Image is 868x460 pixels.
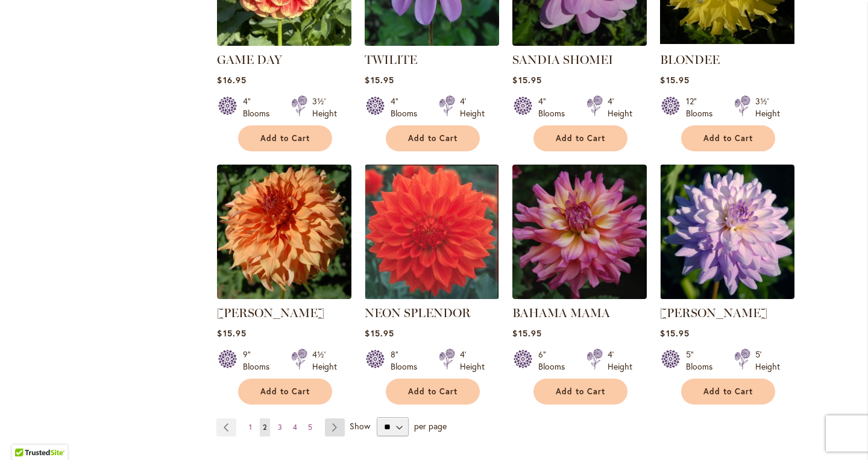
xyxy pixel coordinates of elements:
[386,125,480,151] button: Add to Cart
[278,423,282,432] span: 3
[755,95,780,119] div: 3½' Height
[512,290,647,301] a: Bahama Mama
[217,165,351,299] img: Steve Meggos
[293,423,297,432] span: 4
[217,37,351,48] a: GAME DAY
[238,125,332,151] button: Add to Cart
[512,37,647,48] a: SANDIA SHOMEI
[533,379,627,405] button: Add to Cart
[217,52,282,67] a: GAME DAY
[312,348,337,373] div: 4½' Height
[681,125,775,151] button: Add to Cart
[408,386,458,397] span: Add to Cart
[263,423,267,432] span: 2
[243,348,277,373] div: 9" Blooms
[365,37,499,48] a: TWILITE
[365,74,394,86] span: $15.95
[686,95,720,119] div: 12" Blooms
[386,379,480,405] button: Add to Cart
[703,386,753,397] span: Add to Cart
[533,125,627,151] button: Add to Cart
[608,348,632,373] div: 4' Height
[260,133,310,143] span: Add to Cart
[217,327,246,339] span: $15.95
[391,95,424,119] div: 4" Blooms
[512,52,613,67] a: SANDIA SHOMEI
[350,420,370,432] span: Show
[260,386,310,397] span: Add to Cart
[660,327,689,339] span: $15.95
[660,74,689,86] span: $15.95
[460,95,485,119] div: 4' Height
[365,52,417,67] a: TWILITE
[217,74,246,86] span: $16.95
[414,420,447,432] span: per page
[391,348,424,373] div: 8" Blooms
[681,379,775,405] button: Add to Cart
[308,423,312,432] span: 5
[703,133,753,143] span: Add to Cart
[512,327,541,339] span: $15.95
[686,348,720,373] div: 5" Blooms
[217,290,351,301] a: Steve Meggos
[243,95,277,119] div: 4" Blooms
[512,165,647,299] img: Bahama Mama
[660,290,794,301] a: JORDAN NICOLE
[312,95,337,119] div: 3½' Height
[660,165,794,299] img: JORDAN NICOLE
[660,37,794,48] a: Blondee
[365,165,499,299] img: Neon Splendor
[556,386,605,397] span: Add to Cart
[246,418,255,436] a: 1
[365,306,471,320] a: NEON SPLENDOR
[556,133,605,143] span: Add to Cart
[217,306,324,320] a: [PERSON_NAME]
[538,348,572,373] div: 6" Blooms
[512,306,610,320] a: BAHAMA MAMA
[238,379,332,405] button: Add to Cart
[365,290,499,301] a: Neon Splendor
[460,348,485,373] div: 4' Height
[538,95,572,119] div: 4" Blooms
[408,133,458,143] span: Add to Cart
[755,348,780,373] div: 5' Height
[305,418,315,436] a: 5
[275,418,285,436] a: 3
[365,327,394,339] span: $15.95
[249,423,252,432] span: 1
[608,95,632,119] div: 4' Height
[9,417,43,451] iframe: Launch Accessibility Center
[512,74,541,86] span: $15.95
[660,52,720,67] a: BLONDEE
[660,306,767,320] a: [PERSON_NAME]
[290,418,300,436] a: 4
